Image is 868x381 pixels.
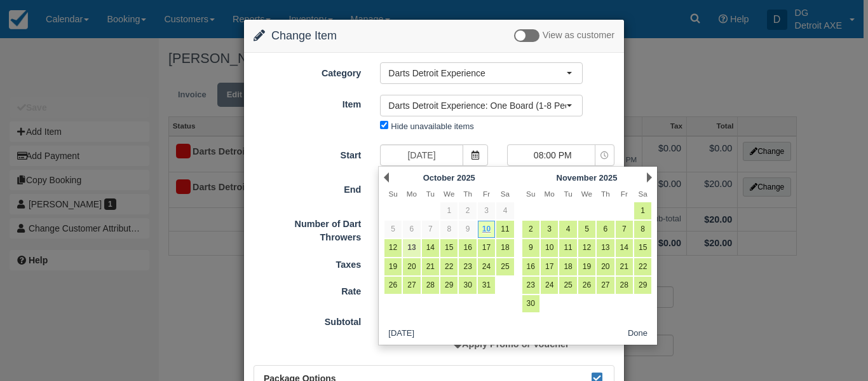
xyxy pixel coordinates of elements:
[440,258,458,275] a: 22
[564,190,572,198] span: Tuesday
[244,144,370,162] label: Start
[634,221,651,238] a: 8
[422,258,439,275] a: 21
[522,239,539,256] a: 9
[597,221,614,238] a: 6
[440,239,458,256] a: 15
[559,258,576,275] a: 18
[526,190,535,198] span: Sunday
[440,277,458,294] a: 29
[388,190,397,198] span: Sunday
[384,326,419,342] button: [DATE]
[496,202,513,219] a: 4
[403,258,420,275] a: 20
[384,258,402,275] a: 19
[578,258,595,275] a: 19
[634,277,651,294] a: 29
[616,221,633,238] a: 7
[616,239,633,256] a: 14
[559,277,576,294] a: 25
[478,221,495,238] a: 10
[384,239,402,256] a: 12
[597,239,614,256] a: 13
[244,179,370,197] label: End
[384,172,389,183] a: Prev
[634,239,651,256] a: 15
[597,277,614,294] a: 27
[444,190,454,198] span: Wednesday
[370,282,624,303] div: 2
[388,67,566,80] span: Darts Detroit Experience
[478,239,495,256] a: 17
[634,258,651,275] a: 22
[478,202,495,219] a: 3
[599,173,618,183] span: 2025
[522,277,539,294] a: 23
[244,281,370,298] label: Rate
[483,190,490,198] span: Friday
[459,239,476,256] a: 16
[578,221,595,238] a: 5
[407,190,417,198] span: Monday
[459,277,476,294] a: 30
[403,277,420,294] a: 27
[616,277,633,294] a: 28
[601,190,610,198] span: Thursday
[623,326,653,342] button: Done
[508,149,598,162] span: 08:00 PM
[621,190,628,198] span: Friday
[478,277,495,294] a: 31
[244,311,370,329] label: Subtotal
[639,190,648,198] span: Saturday
[422,221,439,238] a: 7
[501,190,510,198] span: Saturday
[384,221,402,238] a: 5
[522,221,539,238] a: 2
[440,221,458,238] a: 8
[440,202,458,219] a: 1
[463,190,472,198] span: Thursday
[380,95,583,116] button: Darts Detroit Experience: One Board (1-8 People) (2)
[459,221,476,238] a: 9
[559,221,576,238] a: 4
[545,190,555,198] span: Monday
[423,173,455,183] span: October
[384,277,402,294] a: 26
[403,239,420,256] a: 13
[496,239,513,256] a: 18
[496,258,513,275] a: 25
[541,221,558,238] a: 3
[522,258,539,275] a: 16
[422,277,439,294] a: 28
[457,173,475,183] span: 2025
[578,277,595,294] a: 26
[244,213,370,244] label: Number of Dart Throwers
[244,94,370,111] label: Item
[426,190,435,198] span: Tuesday
[478,258,495,275] a: 24
[597,258,614,275] a: 20
[541,277,558,294] a: 24
[616,258,633,275] a: 21
[496,221,513,238] a: 11
[388,99,566,112] span: Darts Detroit Experience: One Board (1-8 People) (2)
[541,239,558,256] a: 10
[634,202,651,219] a: 1
[507,144,614,166] button: 08:00 PM
[559,239,576,256] a: 11
[244,254,370,272] label: Taxes
[541,258,558,275] a: 17
[380,62,583,84] button: Darts Detroit Experience
[557,173,597,183] span: November
[581,190,592,198] span: Wednesday
[244,62,370,80] label: Category
[422,239,439,256] a: 14
[543,31,614,41] span: View as customer
[459,258,476,275] a: 23
[522,295,539,312] a: 30
[647,172,652,183] a: Next
[578,239,595,256] a: 12
[459,202,476,219] a: 2
[391,121,473,131] label: Hide unavailable items
[271,29,337,42] span: Change Item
